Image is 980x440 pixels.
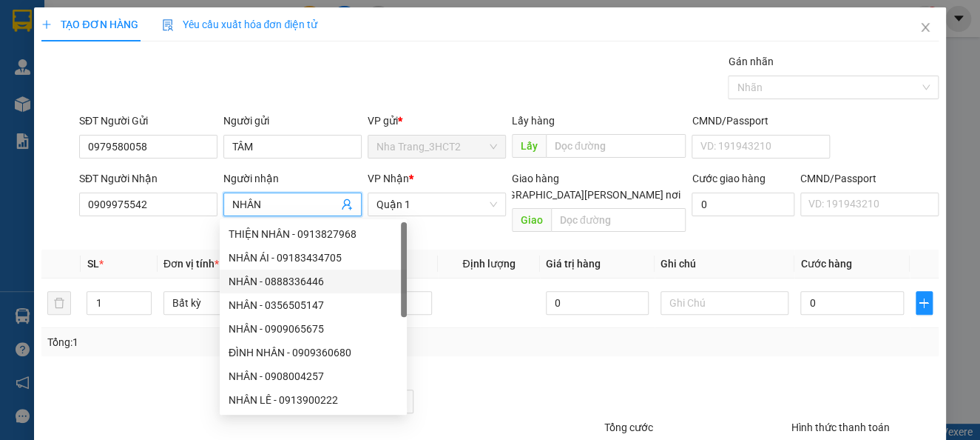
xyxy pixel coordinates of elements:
[220,246,407,270] div: NHÂN ÁI - 09183434705
[462,258,515,270] span: Định lượng
[660,291,789,315] input: Ghi Chú
[47,291,71,315] button: delete
[800,258,851,270] span: Cước hàng
[163,258,219,270] span: Đơn vị tính
[916,291,933,315] button: plus
[692,173,765,184] label: Cước giao hàng
[220,270,407,293] div: NHÂN - 0888336446
[512,173,559,184] span: Giao hàng
[368,113,506,129] div: VP gửi
[512,115,555,127] span: Lấy hàng
[512,134,546,158] span: Lấy
[229,392,398,408] div: NHÂN LÊ - 0913900222
[546,258,601,270] span: Giá trị hàng
[41,19,52,30] span: plus
[229,226,398,242] div: THIỆN NHÂN - 0913827968
[220,222,407,246] div: THIỆN NHÂN - 0913827968
[229,344,398,361] div: ĐÌNH NHÂN - 0909360680
[41,19,138,30] span: TẠO ĐƠN HÀNG
[220,293,407,317] div: NHÂN - 0356505147
[160,19,196,54] img: logo.jpg
[478,187,686,203] span: [GEOGRAPHIC_DATA][PERSON_NAME] nơi
[162,19,318,30] span: Yêu cầu xuất hóa đơn điện tử
[87,258,98,270] span: SL
[220,317,407,341] div: NHÂN - 0909065675
[79,113,217,129] div: SĐT Người Gửi
[229,250,398,266] div: NHÂN ÁI - 09183434705
[546,134,686,158] input: Dọc đường
[229,321,398,337] div: NHÂN - 0909065675
[79,170,217,187] div: SĐT Người Nhận
[376,193,497,216] span: Quận 1
[916,297,932,309] span: plus
[791,421,890,433] label: Hình thức thanh toán
[220,388,407,412] div: NHÂN LÊ - 0913900222
[919,21,931,33] span: close
[341,199,353,210] span: user-add
[124,56,203,68] b: [DOMAIN_NAME]
[172,292,283,314] span: Bất kỳ
[229,368,398,384] div: NHÂN - 0908004257
[551,208,686,232] input: Dọc đường
[376,136,497,158] span: Nha Trang_3HCT2
[220,341,407,364] div: ĐÌNH NHÂN - 0909360680
[162,19,174,31] img: icon
[692,193,794,216] input: Cước giao hàng
[905,7,946,49] button: Close
[368,173,409,184] span: VP Nhận
[546,291,649,315] input: 0
[91,21,146,91] b: Gửi khách hàng
[124,70,203,89] li: (c) 2017
[223,113,362,129] div: Người gửi
[223,170,362,187] div: Người nhận
[512,208,551,232] span: Giao
[229,273,398,290] div: NHÂN - 0888336446
[655,250,795,279] th: Ghi chú
[220,364,407,388] div: NHÂN - 0908004257
[229,297,398,313] div: NHÂN - 0356505147
[728,56,773,67] label: Gán nhãn
[47,334,379,350] div: Tổng: 1
[604,421,653,433] span: Tổng cước
[692,113,830,129] div: CMND/Passport
[800,170,939,187] div: CMND/Passport
[18,96,81,191] b: Phương Nam Express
